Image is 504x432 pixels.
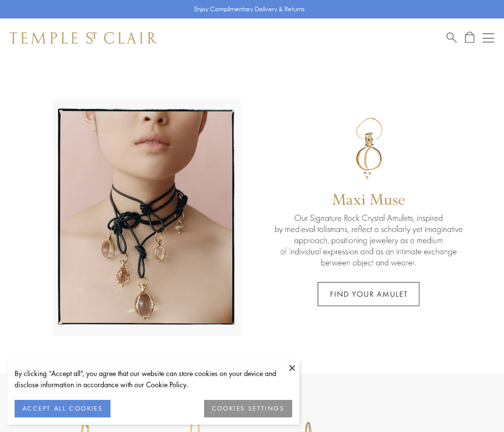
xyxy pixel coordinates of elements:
button: ACCEPT ALL COOKIES [15,400,111,417]
div: By clicking “Accept all”, you agree that our website can store cookies on your device and disclos... [15,368,292,390]
img: Temple St. Clair [10,32,157,44]
a: Search [447,32,457,44]
button: COOKIES SETTINGS [204,400,292,417]
a: Open Shopping Bag [465,32,474,44]
button: Open navigation [483,32,494,44]
p: Enjoy Complimentary Delivery & Returns [194,4,305,14]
